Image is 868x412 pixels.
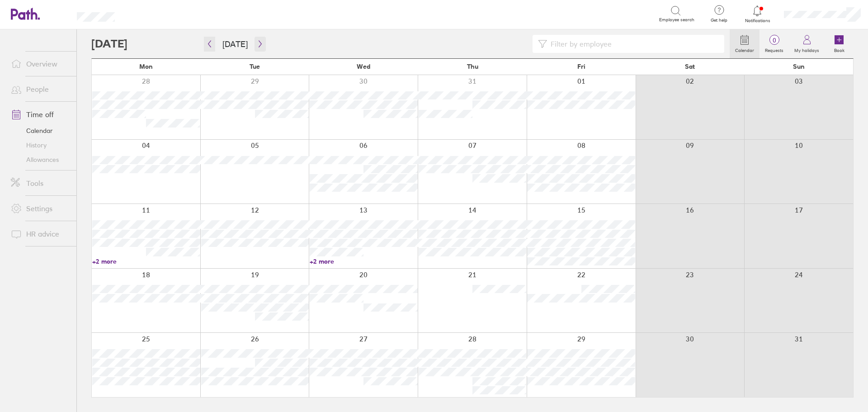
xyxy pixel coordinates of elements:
[704,18,734,23] span: Get help
[759,37,789,44] span: 0
[547,35,719,52] input: Filter by employee
[250,63,260,70] span: Tue
[730,29,759,58] a: Calendar
[730,45,759,53] label: Calendar
[577,63,585,70] span: Fri
[659,17,694,23] span: Employee search
[825,29,854,58] a: Book
[759,45,789,53] label: Requests
[743,5,772,24] a: Notifications
[310,257,418,265] a: +2 more
[4,152,76,167] a: Allowances
[4,174,76,192] a: Tools
[4,123,76,138] a: Calendar
[139,9,162,18] div: Search
[4,105,76,123] a: Time off
[92,257,200,265] a: +2 more
[215,37,255,52] button: [DATE]
[789,29,825,58] a: My holidays
[4,199,76,218] a: Settings
[4,225,76,243] a: HR advice
[467,63,478,70] span: Thu
[4,138,76,152] a: History
[759,29,789,58] a: 0Requests
[829,45,850,53] label: Book
[743,18,772,24] span: Notifications
[793,63,805,70] span: Sun
[685,63,695,70] span: Sat
[139,63,153,70] span: Mon
[357,63,370,70] span: Wed
[789,45,825,53] label: My holidays
[4,80,76,98] a: People
[4,55,76,73] a: Overview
